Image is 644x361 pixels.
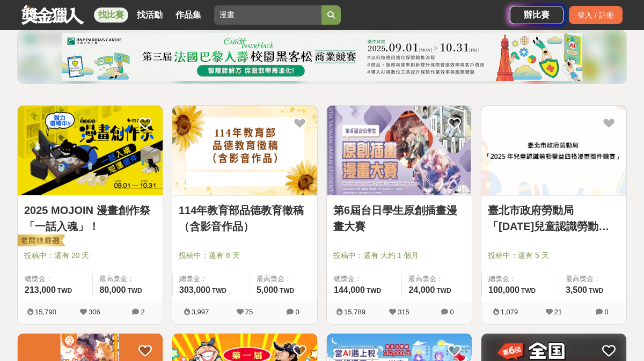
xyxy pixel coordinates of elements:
a: Cover Image [172,106,317,196]
span: 213,000 [25,285,56,294]
span: 15,789 [344,308,365,316]
div: 登入 / 註冊 [569,6,623,24]
span: TWD [589,287,603,294]
a: 辦比賽 [510,6,563,24]
span: 總獎金： [25,274,86,284]
img: Cover Image [481,106,626,195]
span: 21 [554,308,562,316]
span: 投稿中：還有 20 天 [24,250,156,261]
span: 2 [141,308,144,316]
a: Cover Image [481,106,626,196]
span: 5,000 [257,285,278,294]
span: 3,500 [566,285,587,294]
a: Cover Image [327,106,472,196]
a: 找活動 [133,8,167,23]
span: 0 [295,308,299,316]
span: 最高獎金： [566,274,620,284]
span: 24,000 [408,285,435,294]
span: 15,790 [35,308,56,316]
span: TWD [521,287,536,294]
a: Cover Image [18,106,163,196]
span: 306 [89,308,100,316]
a: 第6屆台日學生原創插畫漫畫大賽 [333,202,465,234]
input: 有長照挺你，care到心坎裡！青春出手，拍出照顧 影音徵件活動 [214,5,321,25]
span: TWD [57,287,72,294]
span: 投稿中：還有 大約 1 個月 [333,250,465,261]
span: 最高獎金： [99,274,156,284]
span: 0 [604,308,608,316]
span: 總獎金： [179,274,243,284]
a: 2025 MOJOIN 漫畫創作祭「一話入魂」！ [24,202,156,234]
span: 75 [245,308,253,316]
span: TWD [127,287,142,294]
span: 投稿中：還有 6 天 [179,250,311,261]
span: 144,000 [334,285,365,294]
a: 臺北市政府勞動局「[DATE]兒童認識勞動權益四格漫畫徵件競賽」 [488,202,620,234]
span: 303,000 [179,285,210,294]
img: Cover Image [327,106,472,195]
span: 100,000 [488,285,519,294]
a: 114年教育部品德教育徵稿（含影音作品） [179,202,311,234]
span: TWD [436,287,451,294]
span: 80,000 [99,285,126,294]
span: 0 [450,308,453,316]
span: 315 [398,308,409,316]
span: 總獎金： [488,274,552,284]
span: 最高獎金： [408,274,465,284]
img: c5de0e1a-e514-4d63-bbd2-29f80b956702.png [62,33,582,81]
span: TWD [367,287,381,294]
span: 投稿中：還有 5 天 [488,250,620,261]
span: 總獎金： [334,274,395,284]
img: Cover Image [18,106,163,195]
span: TWD [212,287,226,294]
a: 找比賽 [94,8,128,23]
span: 1,079 [501,308,518,316]
img: 老闆娘嚴選 [16,234,65,249]
img: Cover Image [172,106,317,195]
span: 最高獎金： [257,274,311,284]
span: 3,997 [192,308,209,316]
a: 作品集 [171,8,206,23]
span: TWD [280,287,294,294]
